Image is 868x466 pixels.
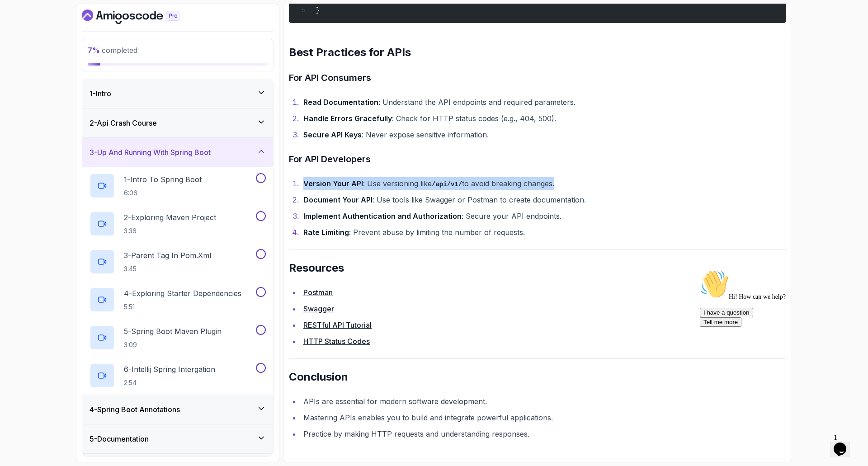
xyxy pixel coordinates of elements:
button: 2-Api Crash Course [82,108,273,137]
p: 2 - Exploring Maven Project [124,212,216,223]
strong: Read Documentation [303,98,378,107]
li: : Use versioning like to avoid breaking changes. [301,177,786,190]
li: : Understand the API endpoints and required parameters. [301,96,786,108]
button: 5-Spring Boot Maven Plugin3:09 [90,325,266,350]
p: 2:54 [124,378,215,387]
iframe: chat widget [696,266,859,425]
span: completed [88,46,137,55]
p: 6 - Intellij Spring Intergation [124,364,215,375]
p: 4 - Exploring Starter Dependencies [124,288,241,299]
li: APIs are essential for modern software development. [301,395,786,408]
button: Tell me more [4,51,45,61]
h3: 4 - Spring Boot Annotations [90,404,180,415]
div: 👋Hi! How can we help?I have a questionTell me more [4,4,166,61]
a: HTTP Status Codes [303,337,370,346]
h2: Resources [289,261,786,275]
h3: 1 - Intro [90,88,111,99]
button: 6-Intellij Spring Intergation2:54 [90,363,266,388]
li: : Secure your API endpoints. [301,210,786,222]
a: Dashboard [82,9,201,24]
p: 6:06 [124,188,202,198]
button: 5-Documentation [82,424,273,453]
strong: Version Your API [303,179,363,188]
h2: Best Practices for APIs [289,45,786,60]
h2: Conclusion [289,370,786,384]
button: I have a question [4,42,57,51]
p: 5:51 [124,302,241,311]
h3: For API Developers [289,152,786,166]
p: 5 - Spring Boot Maven Plugin [124,326,222,337]
button: 3-Up And Running With Spring Boot [82,138,273,167]
li: Practice by making HTTP requests and understanding responses. [301,428,786,440]
h3: For API Consumers [289,71,786,85]
p: 3:36 [124,226,216,235]
h3: 2 - Api Crash Course [90,118,157,128]
code: /api/v1/ [432,181,462,188]
button: 2-Exploring Maven Project3:36 [90,211,266,236]
button: 4-Spring Boot Annotations [82,395,273,424]
img: :wave: [4,4,33,33]
span: Hi! How can we help? [4,27,90,34]
p: 3:45 [124,264,211,273]
iframe: chat widget [830,430,859,457]
span: } [316,7,320,14]
strong: Implement Authentication and Authorization [303,212,462,221]
li: : Use tools like Swagger or Postman to create documentation. [301,193,786,206]
h3: 5 - Documentation [90,433,149,444]
a: Swagger [303,304,334,313]
p: 3:09 [124,340,222,349]
strong: Rate Limiting [303,228,349,237]
a: RESTful API Tutorial [303,320,372,329]
li: Mastering APIs enables you to build and integrate powerful applications. [301,411,786,424]
li: : Never expose sensitive information. [301,128,786,141]
a: Postman [303,288,333,297]
button: 4-Exploring Starter Dependencies5:51 [90,287,266,312]
button: 1-Intro [82,79,273,108]
button: 1-Intro To Spring Boot6:06 [90,173,266,198]
button: 3-Parent Tag In pom.xml3:45 [90,249,266,274]
strong: Document Your API [303,195,373,204]
span: 7 % [88,46,100,55]
strong: Handle Errors Gracefully [303,114,392,123]
li: : Prevent abuse by limiting the number of requests. [301,226,786,239]
p: 3 - Parent Tag In pom.xml [124,250,211,261]
li: : Check for HTTP status codes (e.g., 404, 500). [301,112,786,125]
strong: Secure API Keys [303,130,362,139]
p: 1 - Intro To Spring Boot [124,174,202,185]
h3: 3 - Up And Running With Spring Boot [90,147,211,158]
